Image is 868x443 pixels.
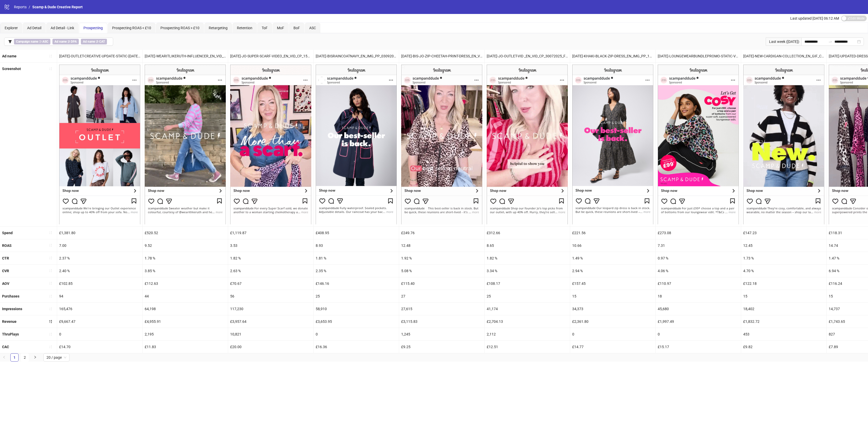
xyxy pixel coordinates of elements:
div: 1.92 % [399,252,484,264]
span: Prospecting [83,26,103,30]
b: Campaign name [16,40,38,43]
img: Screenshot 120233273991890005 [59,65,140,224]
div: 4.70 % [741,265,826,277]
span: sort-ascending [49,231,52,234]
b: CVR [2,269,9,273]
div: £312.66 [485,227,570,239]
div: 2.37 % [57,252,142,264]
b: ROAS [2,243,12,248]
div: 41,174 [485,303,570,315]
img: Screenshot 120233273992230005 [572,65,653,224]
span: right [34,356,37,359]
div: 94 [57,290,142,302]
div: 0 [57,328,142,340]
b: Ad name [83,40,95,43]
div: 4.06 % [656,265,741,277]
b: Spend [2,231,13,235]
div: 18 [656,290,741,302]
div: £3,653.95 [314,315,399,328]
div: £4,955.91 [143,315,228,328]
span: sort-ascending [49,307,52,311]
b: Screenshot [2,67,21,71]
div: 12.45 [741,239,826,252]
span: Last updated [DATE] 06:12 AM [790,16,839,20]
div: £273.08 [656,227,741,239]
span: ToF [262,26,268,30]
span: Retargeting [209,26,228,30]
div: 1,245 [399,328,484,340]
a: 1 [11,354,18,361]
li: 2 [21,353,29,362]
div: 8.65 [485,239,570,252]
div: [DATE]-LOUNGEWEARBUNDLEPROMO-STATIC-V3_EN_IMG_SP_11092025_F_CC_SC1_USP3_PROMO - Copy [656,50,741,62]
div: [DATE]-BISRAINCOATNAVY_EN_IMG_PP_03092025_F_CC_SC1_USP14_BIS [314,50,399,62]
div: 3.34 % [485,265,570,277]
div: 8.93 [314,239,399,252]
div: 25 [314,290,399,302]
div: £1,832.72 [741,315,826,328]
div: £110.97 [656,277,741,290]
div: 34,373 [570,303,655,315]
div: 7.31 [656,239,741,252]
img: Screenshot 120234148149540005 [145,65,226,224]
div: £9.82 [741,341,826,353]
div: £3,115.83 [399,315,484,328]
div: £11.83 [143,341,228,353]
div: 64,198 [143,303,228,315]
div: £9,667.47 [57,315,142,328]
div: 1.78 % [143,252,228,264]
span: ∋ [14,39,50,44]
div: 0 [570,328,655,340]
img: Screenshot 120233274130560005 [743,65,824,224]
div: [DATE]-BIS-JO-ZIP-CHEETAH-PRINT-DRESS_EN_VID_PP_17062025_F_CC_SC7_USP14_BACKINSTOCK_JO-FOUNDER [399,50,484,62]
div: £2,361.80 [570,315,655,328]
div: 15 [741,290,826,302]
img: Screenshot 120233273991910005 [230,65,311,224]
div: 0.97 % [656,252,741,264]
div: £15.17 [656,341,741,353]
div: £115.40 [399,277,484,290]
div: 3.85 % [143,265,228,277]
div: 453 [741,328,826,340]
span: sort-ascending [49,332,52,336]
span: Ad Detail - Link [51,26,74,30]
div: 56 [228,290,313,302]
div: £520.52 [143,227,228,239]
div: £3,957.64 [228,315,313,328]
div: £147.23 [741,227,826,239]
div: 2.63 % [228,265,313,277]
span: sort-ascending [49,243,52,247]
div: 7.00 [57,239,142,252]
div: 2,195 [143,328,228,340]
b: Ad name [55,40,67,43]
b: CTR [2,256,9,260]
div: 25 [485,290,570,302]
div: 0 [656,328,741,340]
button: right [31,353,39,362]
div: 2,112 [485,328,570,340]
div: 117,230 [228,303,313,315]
div: 44 [143,290,228,302]
a: Reports [13,4,28,10]
div: 1.49 % [570,252,655,264]
b: Impressions [2,307,22,311]
span: filter [8,40,12,43]
button: Campaign name ∋ ASCAd name ∌ DPAAd name ∌ CAT [4,37,113,46]
div: £1,119.87 [228,227,313,239]
div: [DATE]-NEW-CARDIGAN-COLLECTION_EN_GIF_CP_08082025_F_CC_SC1_USP11_NEW-IN [741,50,826,62]
b: AOV [2,281,9,286]
div: 18,402 [741,303,826,315]
div: £221.56 [570,227,655,239]
div: 12.48 [399,239,484,252]
b: CAC [2,345,9,349]
div: 165,476 [57,303,142,315]
img: Screenshot 120234148149550005 [658,65,739,224]
div: 1.81 % [314,252,399,264]
span: Scamp & Dude Creative Report [32,5,83,9]
div: £70.67 [228,277,313,290]
span: Retention [237,26,252,30]
div: 45,680 [656,303,741,315]
div: £2,704.13 [485,315,570,328]
span: ∌ [81,39,107,44]
div: 15 [570,290,655,302]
